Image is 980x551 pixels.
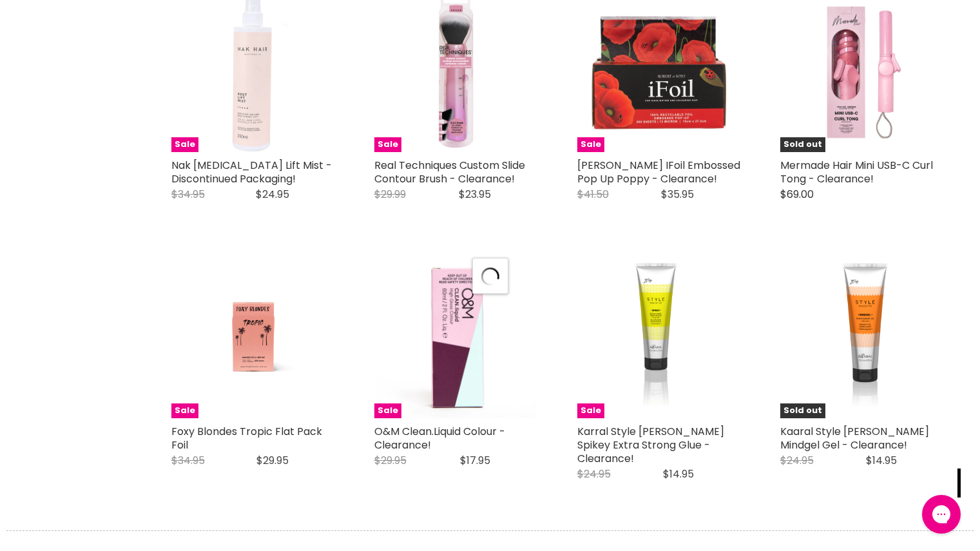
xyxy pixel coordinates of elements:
[171,187,205,202] span: $34.95
[459,187,491,202] span: $23.95
[916,490,967,538] iframe: Gorgias live chat messenger
[577,254,742,418] a: Karral Style Perfetto Spikey Extra Strong Glue - Clearance! Sale
[627,254,691,418] img: Karral Style Perfetto Spikey Extra Strong Glue - Clearance!
[374,158,525,186] a: Real Techniques Custom Slide Contour Brush - Clearance!
[780,424,929,452] a: Kaaral Style [PERSON_NAME] Mindgel Gel - Clearance!
[780,403,825,418] span: Sold out
[171,137,198,152] span: Sale
[374,187,406,202] span: $29.99
[661,187,694,202] span: $35.95
[577,403,604,418] span: Sale
[171,424,322,452] a: Foxy Blondes Tropic Flat Pack Foil
[780,158,933,186] a: Mermade Hair Mini USB-C Curl Tong - Clearance!
[374,403,401,418] span: Sale
[780,254,945,418] a: Kaaral Style Perfetto Mindgel Gel - Clearance! Sold out
[374,137,401,152] span: Sale
[577,187,609,202] span: $41.50
[171,254,336,418] a: Foxy Blondes Tropic Flat Pack Foil Sale
[191,254,314,418] img: Foxy Blondes Tropic Flat Pack Foil
[780,187,814,202] span: $69.00
[374,254,539,418] a: O&M Clean.Liquid Colour - Clearance! Sale
[376,254,535,418] img: O&M Clean.Liquid Colour - Clearance!
[171,158,332,186] a: Nak [MEDICAL_DATA] Lift Mist - Discontinued Packaging!
[577,137,604,152] span: Sale
[577,467,611,481] span: $24.95
[577,158,740,186] a: [PERSON_NAME] IFoil Embossed Pop Up Poppy - Clearance!
[866,453,897,468] span: $14.95
[171,453,205,468] span: $34.95
[577,424,724,466] a: Karral Style [PERSON_NAME] Spikey Extra Strong Glue - Clearance!
[374,453,407,468] span: $29.95
[460,453,490,468] span: $17.95
[780,137,825,152] span: Sold out
[374,424,505,452] a: O&M Clean.Liquid Colour - Clearance!
[832,254,892,418] img: Kaaral Style Perfetto Mindgel Gel - Clearance!
[663,467,694,481] span: $14.95
[256,187,289,202] span: $24.95
[171,403,198,418] span: Sale
[256,453,289,468] span: $29.95
[780,453,814,468] span: $24.95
